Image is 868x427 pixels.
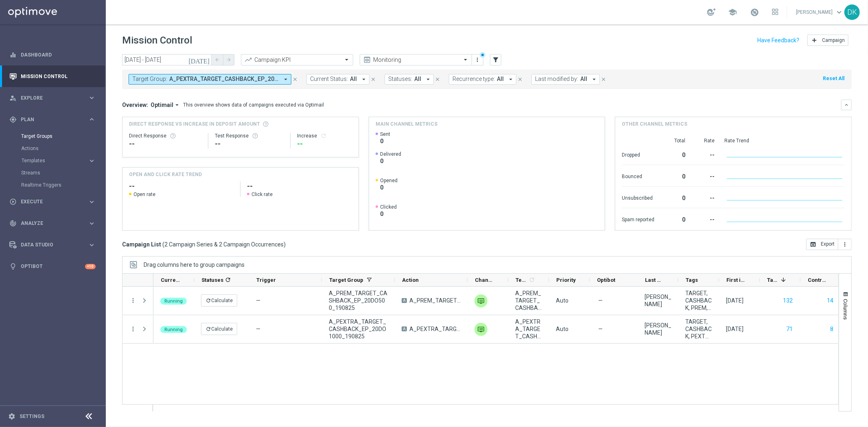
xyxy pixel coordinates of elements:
[21,155,105,167] div: Templates
[9,116,17,123] i: gps_fixed
[507,76,514,83] i: arrow_drop_down
[8,413,15,420] i: settings
[88,198,96,206] i: keyboard_arrow_right
[151,101,173,109] span: Optimail
[21,142,105,155] div: Actions
[360,54,472,65] ng-select: Monitoring
[841,100,852,110] button: keyboard_arrow_down
[497,76,504,83] span: All
[807,35,848,46] button: add Campaign
[9,44,96,65] div: Dashboard
[88,220,96,227] i: keyboard_arrow_right
[9,52,96,58] button: equalizer Dashboard
[474,57,481,63] i: more_vert
[144,261,245,268] span: Drag columns here to group campaigns
[531,74,600,85] button: Last modified by: All arrow_drop_down
[811,37,818,44] i: add
[88,241,96,249] i: keyboard_arrow_right
[517,76,523,82] i: close
[20,414,44,419] a: Settings
[556,326,568,332] span: Auto
[320,133,327,139] button: refresh
[728,8,737,17] span: school
[9,242,96,248] div: Data Studio keyboard_arrow_right
[21,145,85,152] a: Actions
[223,54,234,65] button: arrow_forward
[622,120,687,128] h4: Other channel metrics
[842,299,849,320] span: Columns
[21,133,85,139] a: Target Groups
[225,277,231,283] i: refresh
[350,76,357,83] span: All
[529,277,535,283] i: refresh
[9,94,17,102] i: person_search
[380,177,398,184] span: Opened
[695,191,715,204] div: --
[449,74,516,85] button: Recurrence type: All arrow_drop_down
[826,296,834,306] button: 14
[480,52,485,58] div: There are unsaved changes
[645,322,671,336] div: Dawid Kubek
[726,325,743,333] div: 19 Aug 2025, Tuesday
[282,76,289,83] i: arrow_drop_down
[9,256,96,277] div: Optibot
[21,65,96,87] a: Mission Control
[329,290,388,312] span: A_PREM_TARGET_CASHBACK_EP_20DO500_190825
[838,239,852,250] button: more_vert
[600,75,607,84] button: close
[9,241,88,248] div: Data Studio
[601,76,606,82] i: close
[284,241,286,248] span: )
[806,239,838,250] button: open_in_browser Export
[9,220,96,227] div: track_changes Analyze keyboard_arrow_right
[844,4,860,20] div: DK
[129,139,201,149] div: --
[21,44,96,65] a: Dashboard
[370,76,376,82] i: close
[527,275,535,284] span: Calculate column
[695,137,715,144] div: Rate
[129,297,137,304] i: more_vert
[380,137,390,145] span: 0
[622,191,654,204] div: Unsubscribed
[21,179,105,191] div: Realtime Triggers
[297,139,352,149] div: --
[9,116,88,123] div: Plan
[297,133,352,139] div: Increase
[212,54,223,65] button: arrow_back
[9,73,96,80] button: Mission Control
[162,241,164,248] span: (
[822,74,845,83] button: Reset All
[782,296,794,306] button: 132
[187,54,212,66] button: [DATE]
[622,212,654,225] div: Spam reported
[9,116,96,123] div: gps_fixed Plan keyboard_arrow_right
[22,158,80,163] span: Templates
[757,37,799,43] input: Have Feedback?
[515,318,542,340] span: A_PEXTRA_TARGET_CASHBACK_EP_20DO1000_190825
[153,287,841,315] div: Press SPACE to select this row.
[310,76,348,83] span: Current Status:
[590,76,598,83] i: arrow_drop_down
[122,315,153,344] div: Press SPACE to select this row.
[21,256,85,277] a: Optibot
[424,76,432,83] i: arrow_drop_down
[251,191,273,198] span: Click rate
[21,130,105,142] div: Target Groups
[129,181,234,191] h2: --
[214,57,220,63] i: arrow_back
[9,198,17,205] i: play_circle_outline
[160,297,187,305] colored-tag: Running
[22,158,88,163] div: Templates
[122,35,192,46] h1: Mission Control
[380,210,397,218] span: 0
[21,221,88,226] span: Analyze
[206,298,211,303] i: refresh
[129,120,260,128] span: Direct Response VS Increase In Deposit Amount
[363,56,371,64] i: preview
[645,277,665,283] span: Last Modified By
[306,74,370,85] button: Current Status: All arrow_drop_down
[215,133,284,139] div: Test Response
